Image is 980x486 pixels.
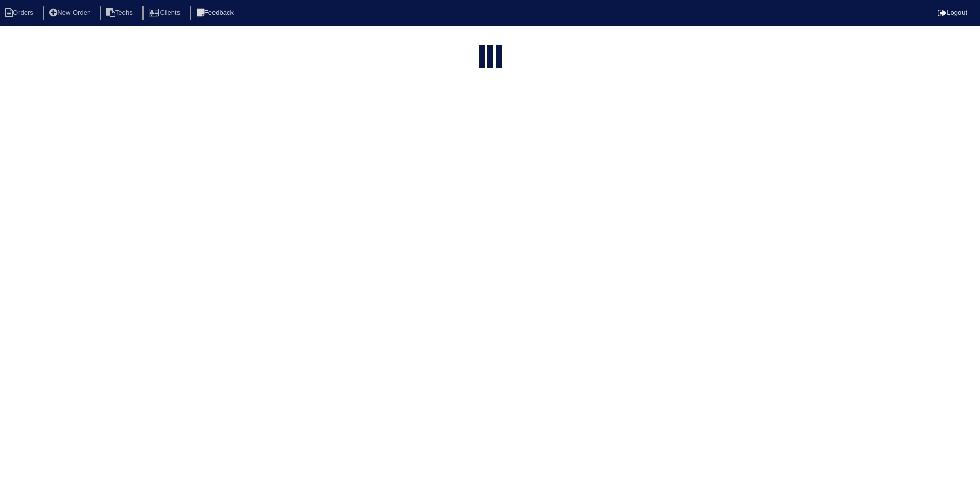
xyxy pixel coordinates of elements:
li: Clients [142,6,188,20]
li: Techs [100,6,141,20]
a: Techs [100,9,141,16]
a: Clients [142,9,188,16]
li: Feedback [190,6,242,20]
a: New Order [43,9,98,16]
li: New Order [43,6,98,20]
div: loading... [487,45,493,71]
a: Logout [938,9,967,16]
